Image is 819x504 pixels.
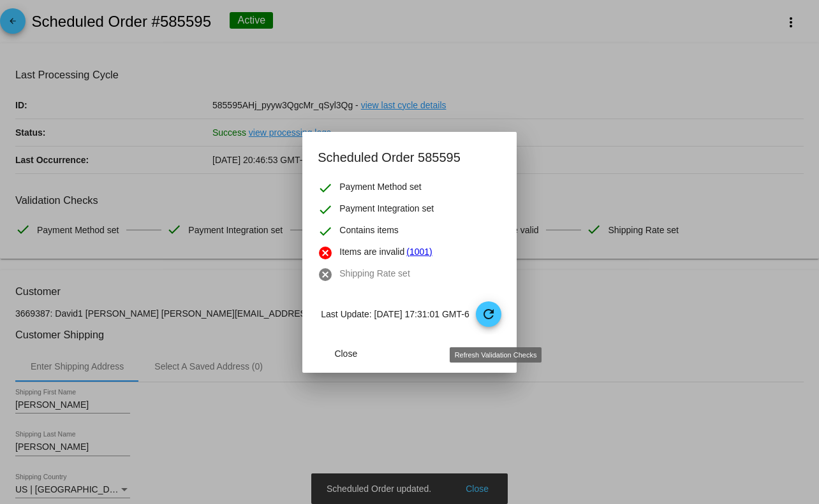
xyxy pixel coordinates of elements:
[339,245,404,261] span: Items are invalid
[481,306,496,322] mat-icon: refresh
[339,224,399,239] span: Contains items
[318,147,501,168] h2: Scheduled Order 585595
[406,245,432,261] a: (1001)
[318,224,333,239] mat-icon: check
[318,267,333,282] mat-icon: cancel
[318,202,333,217] mat-icon: check
[321,301,501,327] p: Last Update: [DATE] 17:31:01 GMT-6
[339,180,421,196] span: Payment Method set
[334,349,357,359] span: Close
[318,342,374,365] button: Close dialog
[318,180,333,196] mat-icon: check
[339,267,410,282] span: Shipping Rate set
[339,202,434,217] span: Payment Integration set
[318,245,333,261] mat-icon: cancel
